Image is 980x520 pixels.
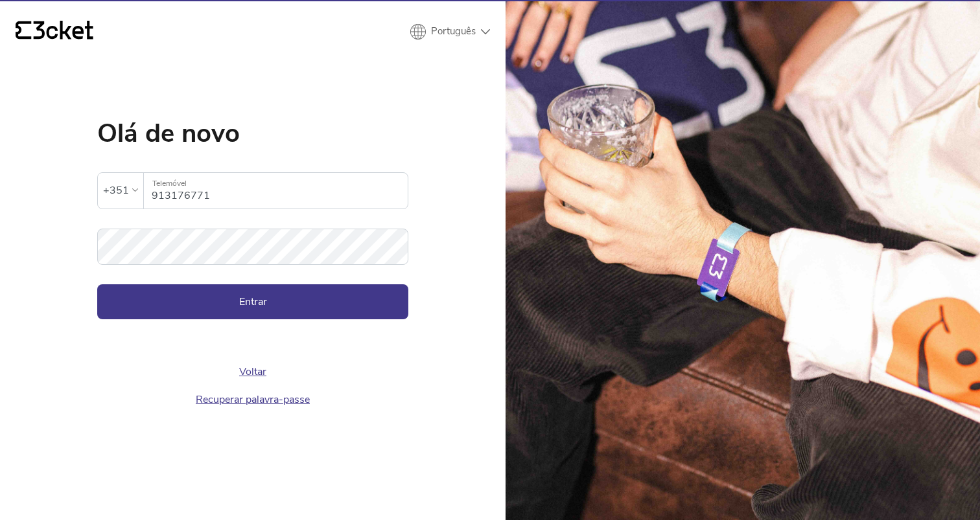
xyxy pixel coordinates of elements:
[103,181,129,200] div: +351
[97,229,408,250] label: Palavra-passe
[97,284,408,319] button: Entrar
[144,173,408,194] label: Telemóvel
[239,365,266,379] a: Voltar
[196,392,310,407] a: Recuperar palavra-passe
[16,21,93,43] a: {' '}
[16,21,31,40] g: {' '}
[152,173,408,209] input: Telemóvel
[97,120,408,146] h1: Olá de novo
